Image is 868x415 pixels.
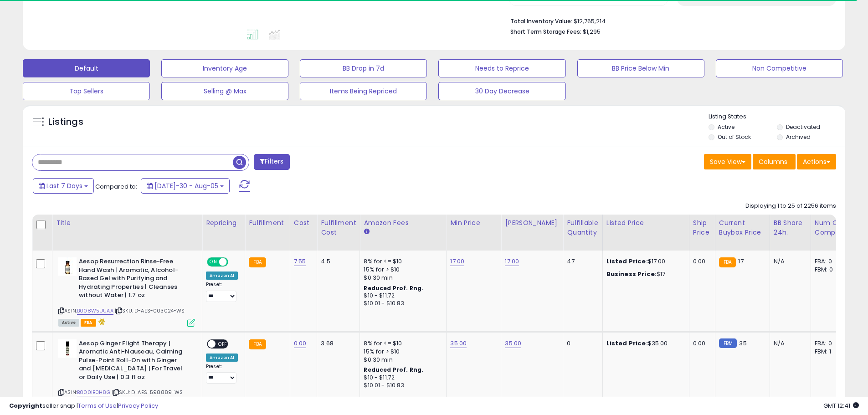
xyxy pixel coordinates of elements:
[606,339,682,348] div: $35.00
[249,339,266,349] small: FBA
[95,182,137,191] span: Compared to:
[450,218,497,228] div: Min Price
[583,27,601,36] span: $1,295
[364,257,439,266] div: 8% for <= $10
[510,28,581,36] b: Short Term Storage Fees:
[719,218,766,237] div: Current Buybox Price
[797,154,836,169] button: Actions
[206,272,238,280] div: Amazon AI
[693,257,708,266] div: 0.00
[364,348,439,356] div: 15% for > $10
[718,123,734,131] label: Active
[96,318,106,325] i: hazardous material
[300,59,427,77] button: BB Drop in 7d
[364,382,439,389] div: $10.01 - $10.83
[438,82,565,100] button: 30 Day Decrease
[815,348,845,356] div: FBM: 1
[438,59,565,77] button: Needs to Reprice
[58,319,79,327] span: All listings currently available for purchase on Amazon
[753,154,796,169] button: Columns
[206,282,238,302] div: Preset:
[115,307,185,314] span: | SKU: D-AES-003024-WS
[786,133,811,141] label: Archived
[294,218,313,228] div: Cost
[505,257,519,266] a: 17.00
[58,257,195,325] div: ASIN:
[606,257,648,266] b: Listed Price:
[161,82,288,100] button: Selling @ Max
[606,270,657,278] b: Business Price:
[56,218,198,228] div: Title
[249,257,266,267] small: FBA
[774,218,807,237] div: BB Share 24h.
[704,154,751,169] button: Save View
[364,218,442,228] div: Amazon Fees
[46,181,82,190] span: Last 7 Days
[78,401,117,410] a: Terms of Use
[567,218,598,237] div: Fulfillable Quantity
[208,258,219,266] span: ON
[815,218,848,237] div: Num of Comp.
[759,157,787,166] span: Columns
[9,402,158,410] div: seller snap | |
[450,339,467,348] a: 35.00
[693,218,711,237] div: Ship Price
[294,339,307,348] a: 0.00
[161,59,288,77] button: Inventory Age
[81,319,96,327] span: FBA
[9,401,42,410] strong: Copyright
[364,274,439,282] div: $0.30 min
[716,59,843,77] button: Non Competitive
[718,133,751,141] label: Out of Stock
[450,257,464,266] a: 17.00
[300,82,427,100] button: Items Being Repriced
[567,257,595,266] div: 47
[709,113,845,121] p: Listing States:
[79,257,190,302] b: Aesop Resurrection Rinse-Free Hand Wash | Aromatic, Alcohol-Based Gel with Purifying and Hydratin...
[364,292,439,300] div: $10 - $11.72
[118,401,158,410] a: Privacy Policy
[815,339,845,348] div: FBA: 0
[206,364,238,384] div: Preset:
[505,218,559,228] div: [PERSON_NAME]
[606,270,682,278] div: $17
[739,339,746,348] span: 35
[505,339,521,348] a: 35.00
[774,339,804,348] div: N/A
[693,339,708,348] div: 0.00
[815,266,845,274] div: FBM: 0
[364,228,369,236] small: Amazon Fees.
[48,116,83,128] h5: Listings
[719,338,737,348] small: FBM
[216,340,230,348] span: OFF
[23,82,150,100] button: Top Sellers
[364,366,423,374] b: Reduced Prof. Rng.
[23,59,150,77] button: Default
[786,123,820,131] label: Deactivated
[154,181,218,190] span: [DATE]-30 - Aug-05
[321,257,353,266] div: 4.5
[364,356,439,364] div: $0.30 min
[606,339,648,348] b: Listed Price:
[58,257,77,276] img: 31qwUK-6uVL._SL40_.jpg
[321,339,353,348] div: 3.68
[510,17,572,25] b: Total Inventory Value:
[823,401,859,410] span: 2025-08-13 12:41 GMT
[738,257,743,266] span: 17
[606,257,682,266] div: $17.00
[77,307,113,315] a: B008W5UUAA
[364,266,439,274] div: 15% for > $10
[58,339,77,358] img: 41LqHQBgZ6L._SL40_.jpg
[364,300,439,307] div: $10.01 - $10.83
[567,339,595,348] div: 0
[206,354,238,362] div: Amazon AI
[577,59,704,77] button: BB Price Below Min
[206,218,241,228] div: Repricing
[254,154,289,170] button: Filters
[321,218,356,237] div: Fulfillment Cost
[510,15,829,26] li: $12,765,214
[79,339,190,384] b: Aesop Ginger Flight Therapy | Aromatic Anti-Nauseau, Calming Pulse-Point Roll-On with Ginger and ...
[294,257,306,266] a: 7.55
[364,339,439,348] div: 8% for <= $10
[606,218,685,228] div: Listed Price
